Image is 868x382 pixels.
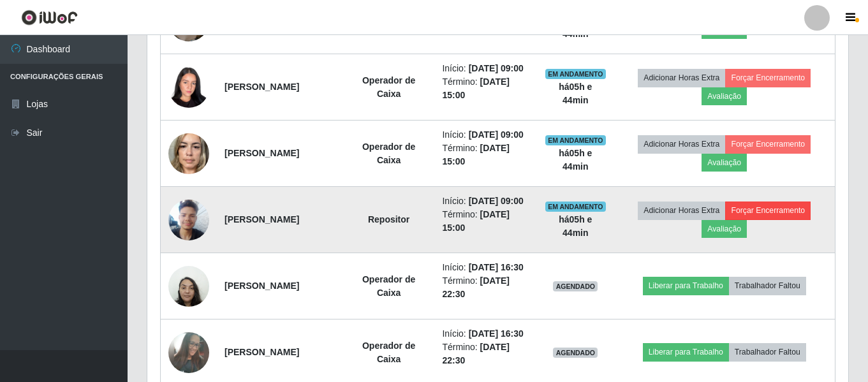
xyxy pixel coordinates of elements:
[702,154,747,172] button: Avaliação
[362,274,415,298] strong: Operador de Caixa
[362,341,415,364] strong: Operador de Caixa
[545,69,606,79] span: EM ANDAMENTO
[442,341,529,367] li: Término:
[168,193,209,247] img: 1745015698766.jpeg
[469,262,524,272] time: [DATE] 16:30
[725,202,811,219] button: Forçar Encerramento
[362,75,415,99] strong: Operador de Caixa
[442,128,529,142] li: Início:
[224,347,299,357] strong: [PERSON_NAME]
[725,69,811,87] button: Forçar Encerramento
[469,196,524,206] time: [DATE] 09:00
[729,277,806,295] button: Trabalhador Faltou
[553,281,598,291] span: AGENDADO
[442,208,529,235] li: Término:
[168,126,209,180] img: 1744395296980.jpeg
[702,87,747,105] button: Avaliação
[168,325,209,380] img: 1725135374051.jpeg
[469,129,524,140] time: [DATE] 09:00
[725,135,811,153] button: Forçar Encerramento
[469,328,524,339] time: [DATE] 16:30
[362,142,415,165] strong: Operador de Caixa
[545,135,606,145] span: EM ANDAMENTO
[224,281,299,291] strong: [PERSON_NAME]
[442,274,529,301] li: Término:
[442,75,529,102] li: Término:
[224,214,299,224] strong: [PERSON_NAME]
[553,348,598,358] span: AGENDADO
[559,82,592,105] strong: há 05 h e 44 min
[168,60,209,114] img: 1742821010159.jpeg
[638,69,725,87] button: Adicionar Horas Extra
[368,214,409,224] strong: Repositor
[638,135,725,153] button: Adicionar Horas Extra
[545,202,606,212] span: EM ANDAMENTO
[729,343,806,361] button: Trabalhador Faltou
[442,62,529,75] li: Início:
[442,327,529,341] li: Início:
[442,261,529,274] li: Início:
[702,220,747,238] button: Avaliação
[638,202,725,219] button: Adicionar Horas Extra
[559,148,592,172] strong: há 05 h e 44 min
[21,10,78,26] img: CoreUI Logo
[442,195,529,208] li: Início:
[559,214,592,238] strong: há 05 h e 44 min
[469,63,524,73] time: [DATE] 09:00
[643,343,729,361] button: Liberar para Trabalho
[168,259,209,313] img: 1696952889057.jpeg
[224,148,299,158] strong: [PERSON_NAME]
[442,142,529,168] li: Término:
[224,82,299,92] strong: [PERSON_NAME]
[643,277,729,295] button: Liberar para Trabalho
